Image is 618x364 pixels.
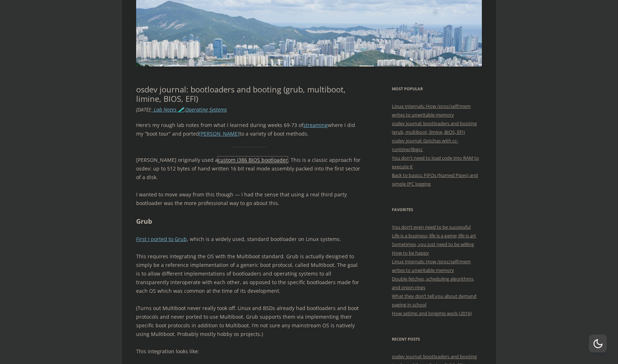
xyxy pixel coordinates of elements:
[392,276,474,291] a: Double fetches, scheduling algorithms, and onion rings
[152,106,184,113] a: _Lab Notes 🧪
[392,310,472,317] a: How setjmp and longjmp work (2016)
[392,293,476,308] a: What they don’t tell you about demand paging in school
[392,335,482,343] h3: Recent Posts
[392,85,482,93] h3: Most Popular
[392,205,482,214] h3: Favorites
[136,106,150,113] time: [DATE]
[392,172,478,187] a: Back to basics: FIFOs (Named Pipes) and simple IPC logging
[392,137,458,153] a: osdev journal: Gotchas with cc-runtime/libgcc
[392,250,429,256] a: How to be happy
[136,347,361,356] p: This integration looks like:
[136,156,361,182] p: [PERSON_NAME] originally used a . This is a classic approach for osdev: up to 512 bytes of hand w...
[136,121,361,138] p: Here’s my rough lab notes from what I learned during weeks 69-73 of where I did my “boot tour” an...
[303,122,328,128] a: streaming
[136,235,361,244] p: , which is a widely used, standard bootloader on Linux systems.
[218,156,288,163] a: custom i386 BIOS bootloader
[392,241,474,247] a: Sometimes, you just need to be willing
[136,252,361,295] p: This requires integrating the OS with the Multiboot standard. Grub is actually designed to simply...
[136,304,361,338] p: (Turns out Multiboot never really took off. Linux and BSDs already had bootloaders and boot proto...
[185,106,227,113] a: Operating Systems
[136,236,187,242] a: First I ported to Grub
[392,155,479,170] a: You don't need to load code into RAM to execute it
[136,106,227,113] i: : ,
[392,224,471,230] a: You don’t even need to be successful
[136,85,361,104] h1: osdev journal: bootloaders and booting (grub, multiboot, limine, BIOS, EFI)
[392,120,477,135] a: osdev journal: bootloaders and booting (grub, multiboot, limine, BIOS, EFI)
[392,232,476,239] a: Life is a business; life is a game; life is art
[136,216,361,227] h2: Grub
[392,103,471,118] a: Linux Internals: How /proc/self/mem writes to unwritable memory
[199,130,239,137] a: [PERSON_NAME]
[136,190,361,208] p: I wanted to move away from this though — I had the sense that using a real third party bootloader...
[392,258,471,273] a: Linux Internals: How /proc/self/mem writes to unwritable memory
